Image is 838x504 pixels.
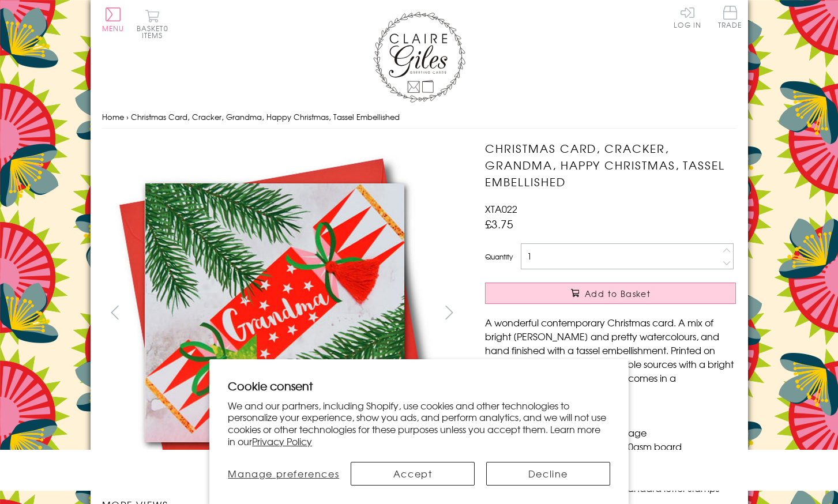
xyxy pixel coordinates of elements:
[131,111,400,122] span: Christmas Card, Cracker, Grandma, Happy Christmas, Tassel Embellished
[102,299,128,325] button: prev
[228,400,610,447] p: We and our partners, including Shopify, use cookies and other technologies to personalize your ex...
[485,315,736,398] p: A wonderful contemporary Christmas card. A mix of bright [PERSON_NAME] and pretty watercolours, a...
[485,202,517,216] span: XTA022
[102,23,125,33] span: Menu
[485,283,736,304] button: Add to Basket
[718,6,742,28] span: Trade
[102,111,124,122] a: Home
[102,140,448,486] img: Christmas Card, Cracker, Grandma, Happy Christmas, Tassel Embellished
[436,299,462,325] button: next
[228,462,339,486] button: Manage preferences
[137,9,168,39] button: Basket0 items
[126,111,129,122] span: ›
[486,462,610,486] button: Decline
[351,462,475,486] button: Accept
[462,140,808,486] img: Christmas Card, Cracker, Grandma, Happy Christmas, Tassel Embellished
[674,6,701,28] a: Log In
[102,106,736,129] nav: breadcrumbs
[228,467,339,480] span: Manage preferences
[252,434,312,448] a: Privacy Policy
[142,23,168,40] span: 0 items
[585,288,651,299] span: Add to Basket
[485,216,513,232] span: £3.75
[485,140,736,190] h1: Christmas Card, Cracker, Grandma, Happy Christmas, Tassel Embellished
[373,12,465,103] img: Claire Giles Greetings Cards
[102,7,125,32] button: Menu
[718,6,742,31] a: Trade
[485,251,513,262] label: Quantity
[228,378,610,394] h2: Cookie consent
